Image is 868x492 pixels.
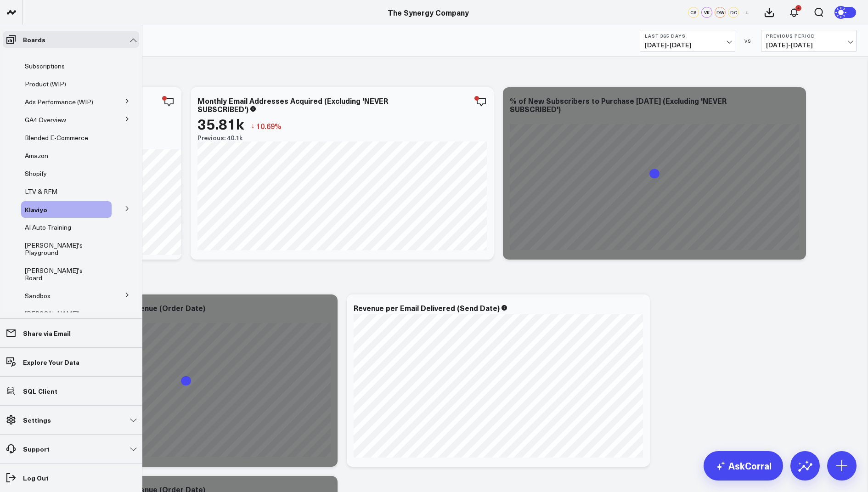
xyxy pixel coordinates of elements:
span: Sandbox [25,291,51,300]
a: Product (WIP) [25,80,66,88]
a: AI Auto Training [25,224,71,231]
span: Amazon [25,151,48,160]
p: Share via Email [23,329,71,337]
div: Previous: 40.1k [197,134,487,141]
a: Subscriptions [25,62,65,70]
span: Shopify [25,169,47,178]
p: Explore Your Data [23,358,79,366]
a: Sandbox [25,292,51,300]
p: Boards [23,36,45,43]
a: The Synergy Company [388,7,469,17]
span: LTV & RFM [25,187,57,196]
div: DC [728,7,739,18]
a: Shopify [25,170,47,177]
div: VS [740,38,756,44]
span: [PERSON_NAME]'s Board [25,309,83,325]
div: 4 [795,5,801,11]
span: ↓ [251,120,254,132]
a: E-Commerce [25,45,63,52]
span: [DATE] - [DATE] [645,41,730,49]
a: [PERSON_NAME]'s Board [25,267,98,282]
button: + [741,7,752,18]
a: [PERSON_NAME]'s Board [25,310,98,325]
div: Revenue per Email Delivered (Send Date) [354,303,500,313]
div: 35.81k [197,115,244,132]
a: Log Out [3,469,139,486]
span: Blended E-Commerce [25,133,88,142]
a: Ads Performance (WIP) [25,98,93,106]
span: GA4 Overview [25,115,66,124]
b: Last 365 Days [645,33,730,39]
p: Support [23,445,50,452]
div: DW [715,7,726,18]
a: Amazon [25,152,48,159]
span: + [745,9,749,16]
span: Product (WIP) [25,79,66,88]
p: SQL Client [23,387,57,395]
div: VK [701,7,712,18]
span: Subscriptions [25,62,65,70]
p: Log Out [23,474,49,481]
p: Settings [23,416,51,424]
div: CS [688,7,699,18]
a: AskCorral [704,451,783,481]
span: [PERSON_NAME]'s Board [25,266,83,282]
span: Ads Performance (WIP) [25,97,93,106]
div: % of New Subscribers to Purchase [DATE] (Excluding 'NEVER SUBSCRIBED') [510,96,727,114]
span: 10.69% [256,121,282,131]
a: [PERSON_NAME]'s Playground [25,242,101,256]
span: AI Auto Training [25,223,71,232]
a: Blended E-Commerce [25,134,88,141]
button: Previous Period[DATE]-[DATE] [761,30,857,52]
span: [DATE] - [DATE] [766,41,851,49]
a: LTV & RFM [25,188,57,195]
a: Klaviyo [25,206,47,213]
div: Monthly Email Addresses Acquired (Excluding 'NEVER SUBSCRIBED') [197,96,388,114]
b: Previous Period [766,33,851,39]
span: Klaviyo [25,205,47,214]
a: GA4 Overview [25,116,66,124]
button: Last 365 Days[DATE]-[DATE] [640,30,735,52]
span: [PERSON_NAME]'s Playground [25,241,83,257]
a: SQL Client [3,383,139,399]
